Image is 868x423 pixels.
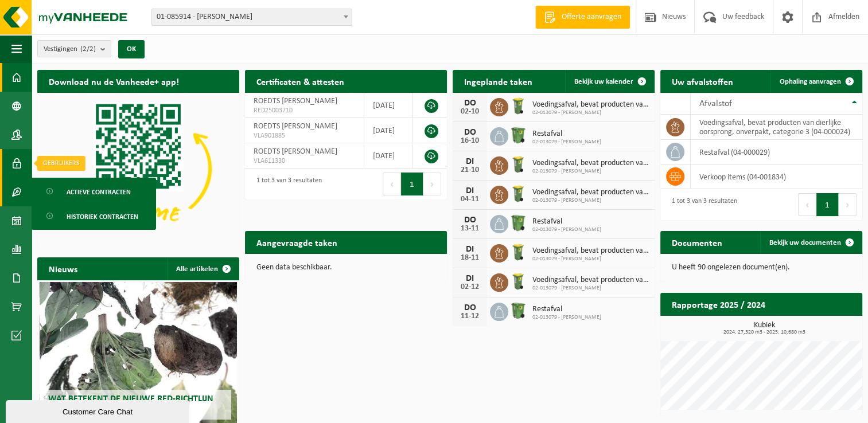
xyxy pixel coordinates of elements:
count: (2/2) [80,45,96,53]
div: 21-10 [458,166,481,174]
div: 11-12 [458,312,481,320]
a: Bekijk rapportage [777,315,861,338]
span: ROEDTS [PERSON_NAME] [254,97,337,105]
span: 02-013079 - [PERSON_NAME] [532,197,649,204]
a: Offerte aanvragen [535,6,630,29]
div: 18-11 [458,254,481,262]
span: 01-085914 - ROEDTS KRISTOF BAKKERIJ - MOERKERKE [152,9,352,25]
span: 02-013079 - [PERSON_NAME] [532,256,649,263]
td: [DATE] [364,93,413,118]
img: WB-0140-HPE-GN-50 [508,96,528,116]
div: 02-10 [458,108,481,116]
span: 2024: 27,320 m3 - 2025: 10,680 m3 [666,330,862,335]
div: DI [458,245,481,254]
span: Voedingsafval, bevat producten van dierlijke oorsprong, onverpakt, categorie 3 [532,188,649,197]
h2: Ingeplande taken [453,70,544,92]
div: DO [458,128,481,137]
img: WB-0370-HPE-GN-50 [508,213,528,233]
span: ROEDTS [PERSON_NAME] [254,147,337,156]
span: Actieve contracten [67,181,131,203]
img: WB-0140-HPE-GN-50 [508,242,528,262]
button: Vestigingen(2/2) [37,40,111,57]
span: Restafval [532,130,601,139]
span: Restafval [532,305,601,314]
img: WB-0140-HPE-GN-50 [508,155,528,174]
td: verkoop items (04-001834) [691,164,862,189]
h2: Uw afvalstoffen [660,70,745,92]
div: DI [458,274,481,283]
td: restafval (04-000029) [691,140,862,164]
span: 02-013079 - [PERSON_NAME] [532,109,649,116]
div: DO [458,99,481,108]
div: DI [458,157,481,166]
img: WB-0370-HPE-GN-50 [508,301,528,320]
p: Geen data beschikbaar. [256,264,435,272]
span: Ophaling aanvragen [780,78,841,85]
h2: Aangevraagde taken [245,231,349,253]
div: 16-10 [458,137,481,145]
a: Alle artikelen [167,257,238,280]
a: Ophaling aanvragen [770,70,861,93]
div: 1 tot 3 van 3 resultaten [666,192,737,217]
button: 1 [816,193,839,216]
div: 04-11 [458,195,481,203]
button: Previous [383,173,401,195]
button: 1 [401,173,423,195]
td: voedingsafval, bevat producten van dierlijke oorsprong, onverpakt, categorie 3 (04-000024) [691,115,862,140]
span: Bekijk uw documenten [769,239,841,246]
div: 02-12 [458,283,481,291]
span: Voedingsafval, bevat producten van dierlijke oorsprong, onverpakt, categorie 3 [532,159,649,168]
span: Offerte aanvragen [559,11,624,23]
span: 02-013079 - [PERSON_NAME] [532,139,601,146]
span: Voedingsafval, bevat producten van dierlijke oorsprong, onverpakt, categorie 3 [532,100,649,109]
a: Bekijk uw documenten [760,231,861,254]
span: 02-013079 - [PERSON_NAME] [532,168,649,175]
td: [DATE] [364,143,413,169]
h2: Nieuws [37,257,89,280]
span: ROEDTS [PERSON_NAME] [254,122,337,131]
span: VLA901885 [254,131,355,140]
div: 1 tot 3 van 3 resultaten [251,171,322,197]
span: Historiek contracten [67,206,138,228]
img: WB-0140-HPE-GN-50 [508,184,528,203]
button: Next [423,173,441,195]
img: WB-0140-HPE-GN-50 [508,272,528,291]
span: 01-085914 - ROEDTS KRISTOF BAKKERIJ - MOERKERKE [151,9,352,26]
span: 02-013079 - [PERSON_NAME] [532,226,601,233]
span: Vestigingen [44,41,96,58]
h2: Download nu de Vanheede+ app! [37,70,190,92]
span: Voedingsafval, bevat producten van dierlijke oorsprong, onverpakt, categorie 3 [532,246,649,256]
a: Actieve contracten [34,181,153,202]
td: [DATE] [364,118,413,143]
span: Wat betekent de nieuwe RED-richtlijn voor u als klant? [48,394,213,414]
button: Previous [798,193,816,216]
h2: Certificaten & attesten [245,70,356,92]
h2: Documenten [660,231,734,253]
img: WB-0370-HPE-GN-50 [508,126,528,145]
a: Historiek contracten [34,205,153,227]
p: U heeft 90 ongelezen document(en). [672,264,851,272]
div: 13-11 [458,225,481,233]
img: Download de VHEPlus App [37,93,239,244]
button: Next [839,193,857,216]
span: Bekijk uw kalender [574,78,633,85]
span: Afvalstof [699,99,732,108]
a: Bekijk uw kalender [565,70,653,93]
span: Restafval [532,217,601,226]
div: DI [458,186,481,195]
iframe: chat widget [6,398,192,423]
span: 02-013079 - [PERSON_NAME] [532,285,649,292]
span: RED25003710 [254,106,355,115]
h3: Kubiek [666,322,862,335]
div: DO [458,216,481,225]
div: DO [458,303,481,312]
span: 02-013079 - [PERSON_NAME] [532,314,601,321]
button: OK [118,40,145,58]
h2: Rapportage 2025 / 2024 [660,293,777,315]
span: VLA611330 [254,156,355,166]
span: Voedingsafval, bevat producten van dierlijke oorsprong, onverpakt, categorie 3 [532,276,649,285]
